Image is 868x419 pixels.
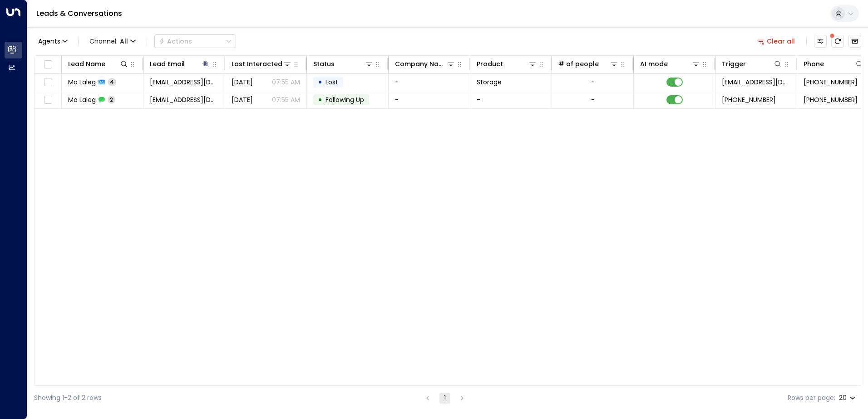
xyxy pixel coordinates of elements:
[722,78,790,87] span: leads@space-station.co.uk
[232,95,253,104] span: Sep 21, 2025
[325,95,364,104] span: Following Up
[68,95,96,104] span: Mo Laleg
[42,77,54,88] span: Toggle select row
[640,58,668,69] div: AI mode
[68,58,105,69] div: Lead Name
[722,58,746,69] div: Trigger
[150,95,218,104] span: mlaleg14422@gmail.com
[558,58,599,69] div: # of people
[722,58,782,69] div: Trigger
[558,58,619,69] div: # of people
[640,58,700,69] div: AI mode
[42,94,54,106] span: Toggle select row
[439,393,450,404] button: page 1
[68,58,128,69] div: Lead Name
[232,78,253,87] span: Sep 25, 2025
[313,58,335,69] div: Status
[831,35,844,48] span: There are new threads available. Refresh the grid to view the latest updates.
[814,35,827,48] button: Customize
[120,38,128,45] span: All
[272,78,300,87] p: 07:55 AM
[232,58,282,69] div: Last Interacted
[318,92,322,107] div: •
[150,78,218,87] span: mlaleg14422@gmail.com
[422,392,468,404] nav: pagination navigation
[42,59,54,70] span: Toggle select all
[68,78,96,87] span: Mo Laleg
[313,58,374,69] div: Status
[591,95,595,104] div: -
[470,91,552,108] td: -
[788,393,835,403] label: Rows per page:
[232,58,292,69] div: Last Interacted
[389,73,470,91] td: -
[804,58,824,69] div: Phone
[108,78,116,86] span: 4
[389,91,470,108] td: -
[318,74,322,90] div: •
[839,391,858,404] div: 20
[395,58,455,69] div: Company Name
[325,78,338,87] span: Lost
[477,78,502,87] span: Storage
[395,58,446,69] div: Company Name
[38,38,60,44] span: Agents
[722,95,776,104] span: +447393586609
[591,78,595,87] div: -
[754,35,799,48] button: Clear all
[150,58,185,69] div: Lead Email
[158,37,192,45] div: Actions
[150,58,210,69] div: Lead Email
[477,58,503,69] div: Product
[804,95,858,104] span: +447393586609
[477,58,537,69] div: Product
[34,35,71,48] button: Agents
[154,34,236,48] button: Actions
[36,8,122,19] a: Leads & Conversations
[804,78,858,87] span: +447393586609
[272,95,300,104] p: 07:55 AM
[34,393,102,403] div: Showing 1-2 of 2 rows
[848,35,861,48] button: Archived Leads
[804,58,864,69] div: Phone
[108,96,115,103] span: 2
[86,35,139,48] button: Channel:All
[86,35,139,48] span: Channel:
[154,34,236,48] div: Button group with a nested menu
